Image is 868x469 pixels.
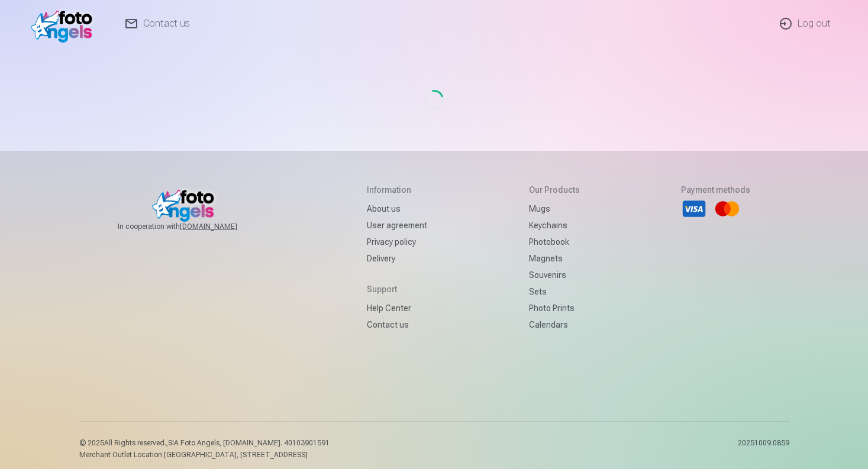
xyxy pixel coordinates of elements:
p: 20251009.0859 [738,438,789,460]
a: Delivery [367,250,427,267]
li: Mastercard [714,196,740,222]
a: Sets [529,283,580,300]
img: /fa1 [31,5,99,43]
a: Contact us [367,316,427,333]
li: Visa [681,196,707,222]
a: [DOMAIN_NAME] [180,222,266,231]
a: Help Center [367,300,427,316]
a: Privacy policy [367,234,427,250]
a: Photobook [529,234,580,250]
h5: Support [367,283,427,295]
a: Photo prints [529,300,580,316]
h5: Payment methods [681,184,750,196]
span: In cooperation with [118,222,266,231]
a: Calendars [529,316,580,333]
p: Merchant Outlet Location [GEOGRAPHIC_DATA], [STREET_ADDRESS] [79,450,330,460]
a: Magnets [529,250,580,267]
a: User agreement [367,217,427,234]
a: Mugs [529,200,580,217]
p: © 2025 All Rights reserved. , [79,438,330,448]
a: About us [367,200,427,217]
span: SIA Foto Angels, [DOMAIN_NAME]. 40103901591 [168,439,330,447]
a: Keychains [529,217,580,234]
h5: Information [367,184,427,196]
h5: Our products [529,184,580,196]
a: Souvenirs [529,267,580,283]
